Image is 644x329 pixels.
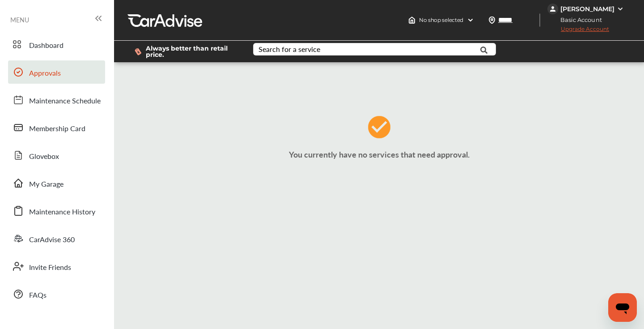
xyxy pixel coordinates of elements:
[258,46,320,53] div: Search for a service
[146,45,239,58] span: Always better than retail price.
[116,149,642,160] p: You currently have no services that need approval.
[488,17,496,24] img: location_vector.a44bc228.svg
[29,234,75,246] span: CarAdvise 360
[539,13,540,27] img: header-divider.bc55588e.svg
[547,4,558,14] img: jVpblrzwTbfkPYzPPzSLxeg0AAAAASUVORK5CYII=
[29,123,85,135] span: Membership Card
[408,17,415,24] img: header-home-logo.8d720a4f.svg
[29,40,64,51] span: Dashboard
[29,95,101,107] span: Maintenance Schedule
[467,17,474,24] img: header-down-arrow.9dd2ce7d.svg
[10,16,29,23] span: MENU
[135,48,141,56] img: dollor_label_vector.a70140d1.svg
[8,227,105,250] a: CarAdvise 360
[8,171,105,195] a: My Garage
[608,293,637,322] iframe: Button to launch messaging window
[29,68,61,79] span: Approvals
[547,26,609,37] span: Upgrade Account
[29,179,64,190] span: My Garage
[617,5,624,13] img: WGsFRI8htEPBVLJbROoPRyZpYNWhNONpIPPETTm6eUC0GeLEiAAAAAElFTkSuQmCC
[29,290,47,301] span: FAQs
[29,206,95,218] span: Maintenance History
[29,151,59,162] span: Glovebox
[29,262,71,273] span: Invite Friends
[8,88,105,111] a: Maintenance Schedule
[8,282,105,306] a: FAQs
[8,33,105,56] a: Dashboard
[8,60,105,84] a: Approvals
[8,116,105,139] a: Membership Card
[560,5,614,13] div: [PERSON_NAME]
[8,255,105,278] a: Invite Friends
[8,199,105,222] a: Maintenance History
[548,15,609,25] span: Basic Account
[419,17,463,24] span: No shop selected
[8,144,105,167] a: Glovebox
